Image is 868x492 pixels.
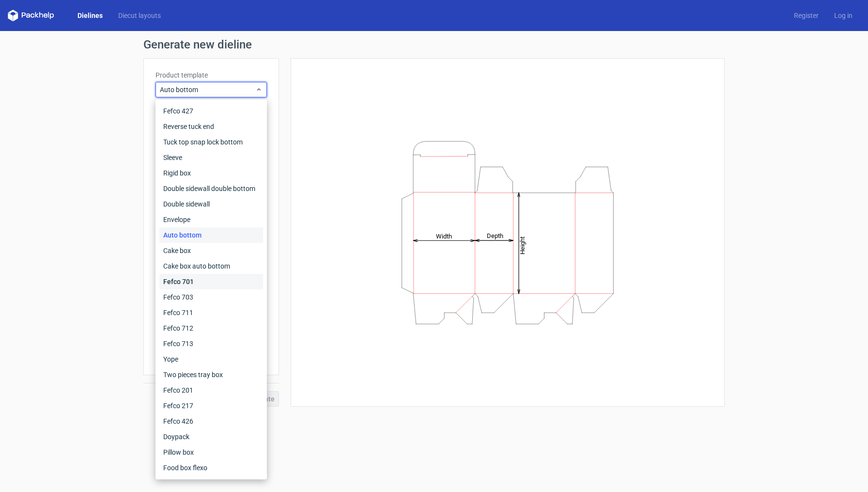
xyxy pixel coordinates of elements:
[159,227,263,243] div: Auto bottom
[143,39,725,50] h1: Generate new dieline
[159,429,263,444] div: Doypack
[159,134,263,150] div: Tuck top snap lock bottom
[159,150,263,165] div: Sleeve
[159,320,263,336] div: Fefco 712
[159,258,263,274] div: Cake box auto bottom
[159,165,263,181] div: Rigid box
[159,196,263,212] div: Double sidewall
[487,232,503,239] tspan: Depth
[826,11,860,20] a: Log in
[436,232,452,239] tspan: Width
[159,460,263,476] div: Food box flexo
[159,398,263,413] div: Fefco 217
[159,351,263,367] div: Yope
[159,444,263,460] div: Pillow box
[159,336,263,351] div: Fefco 713
[159,367,263,382] div: Two pieces tray box
[159,289,263,305] div: Fefco 703
[159,305,263,320] div: Fefco 711
[159,413,263,429] div: Fefco 426
[159,181,263,196] div: Double sidewall double bottom
[159,274,263,289] div: Fefco 701
[110,11,169,20] a: Diecut layouts
[159,382,263,398] div: Fefco 201
[160,85,255,95] span: Auto bottom
[786,11,826,20] a: Register
[159,103,263,119] div: Fefco 427
[159,119,263,134] div: Reverse tuck end
[155,70,267,80] label: Product template
[159,243,263,258] div: Cake box
[70,11,110,20] a: Dielines
[519,236,526,254] tspan: Height
[159,212,263,227] div: Envelope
